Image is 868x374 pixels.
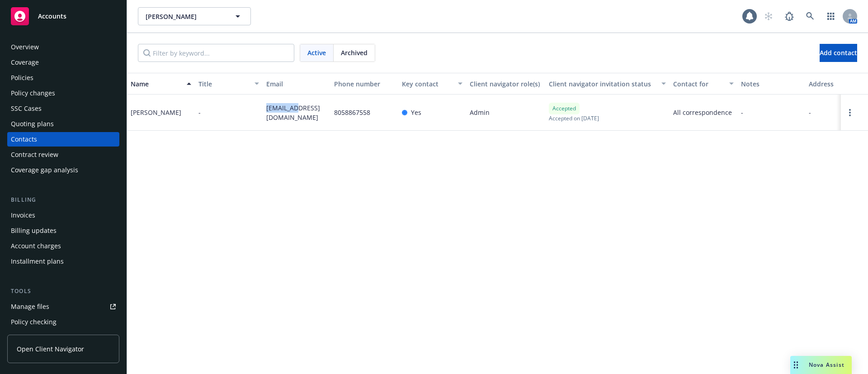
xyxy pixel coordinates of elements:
span: 8058867558 [334,108,370,117]
div: Notes [741,79,802,89]
a: Coverage gap analysis [7,163,119,177]
div: Coverage [11,55,39,70]
a: Search [801,7,819,25]
div: Billing [7,195,119,204]
button: Notes [737,73,805,95]
div: Manage files [11,299,49,314]
div: Tools [7,287,119,296]
span: Open Client Navigator [17,344,84,354]
span: [PERSON_NAME] [146,12,224,21]
span: Admin [470,108,490,117]
a: Accounts [7,4,119,29]
div: Coverage gap analysis [11,163,78,177]
div: Phone number [334,79,395,89]
span: Accepted on [DATE] [549,114,599,122]
span: Active [307,48,326,57]
div: [PERSON_NAME] [131,108,181,117]
div: Billing updates [11,223,57,238]
span: - [741,108,743,117]
a: Policies [7,71,119,85]
button: Key contact [398,73,466,95]
div: Title [198,79,249,89]
span: Nova Assist [809,361,844,369]
a: Installment plans [7,254,119,269]
div: Account charges [11,239,61,253]
div: Client navigator role(s) [470,79,542,89]
div: Invoices [11,208,35,223]
a: Policy checking [7,315,119,329]
div: Contact for [673,79,724,89]
span: Add contact [820,48,857,57]
button: Nova Assist [790,356,852,374]
span: Accounts [38,13,66,20]
input: Filter by keyword... [138,44,294,62]
div: Installment plans [11,254,64,269]
a: Quoting plans [7,117,119,131]
button: Client navigator role(s) [466,73,545,95]
span: [EMAIL_ADDRESS][DOMAIN_NAME] [266,103,327,122]
span: - [198,108,201,117]
div: Policy changes [11,86,55,100]
div: Client navigator invitation status [549,79,656,89]
div: Quoting plans [11,117,54,131]
a: SSC Cases [7,101,119,116]
div: SSC Cases [11,101,42,116]
a: Contacts [7,132,119,147]
div: Contacts [11,132,37,147]
div: Policies [11,71,33,85]
button: [PERSON_NAME] [138,7,251,25]
a: Start snowing [759,7,778,25]
a: Contract review [7,147,119,162]
a: Open options [844,107,855,118]
button: Name [127,73,195,95]
a: Account charges [7,239,119,253]
div: Drag to move [790,356,802,374]
span: - [809,108,811,117]
button: Contact for [670,73,737,95]
div: Overview [11,40,39,54]
a: Coverage [7,55,119,70]
a: Switch app [822,7,840,25]
a: Report a Bug [780,7,798,25]
div: Contract review [11,147,58,162]
button: Add contact [820,44,857,62]
span: Archived [341,48,368,57]
span: All correspondence [673,108,734,117]
button: Email [263,73,330,95]
span: Yes [411,108,421,117]
button: Client navigator invitation status [545,73,670,95]
a: Policy changes [7,86,119,100]
div: Policy checking [11,315,57,329]
a: Overview [7,40,119,54]
div: Key contact [402,79,453,89]
a: Billing updates [7,223,119,238]
div: Email [266,79,327,89]
button: Title [195,73,263,95]
button: Phone number [330,73,398,95]
div: Name [131,79,181,89]
span: Accepted [552,104,576,113]
a: Manage files [7,299,119,314]
a: Invoices [7,208,119,223]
